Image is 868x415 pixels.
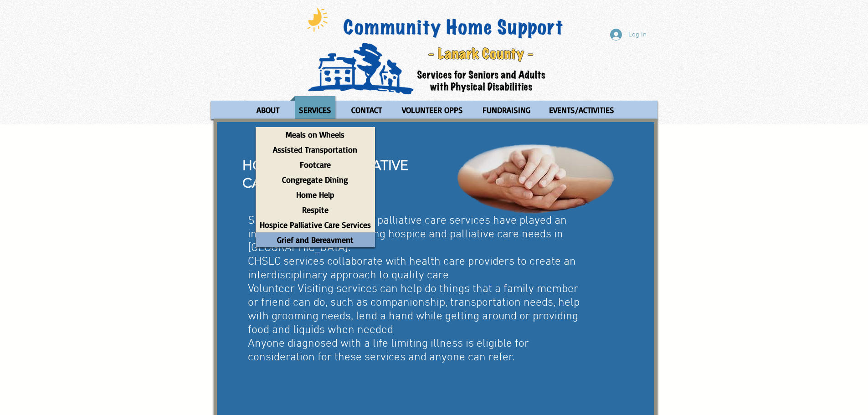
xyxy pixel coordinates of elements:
[256,172,375,187] a: Congregate Dining
[256,202,375,217] a: Respite
[256,232,375,247] a: Grief and Bereavment
[252,96,283,124] p: ABOUT
[282,127,349,142] p: Meals on Wheels
[256,142,375,157] a: Assisted Transportation
[256,157,375,172] a: Footcare
[256,187,375,202] a: Home Help
[393,96,472,124] a: VOLUNTEER OPPS
[278,172,352,187] p: Congregate Dining
[298,202,333,217] p: Respite
[256,127,375,142] a: Meals on Wheels
[248,214,567,255] span: Since [DATE], Hospice and palliative care services have played an important role in supporting ho...
[625,30,650,40] span: Log In
[296,157,335,172] p: Footcare
[290,96,340,124] a: SERVICES
[247,96,288,124] a: ABOUT
[269,142,361,157] p: Assisted Transportation
[398,96,467,124] p: VOLUNTEER OPPS
[545,96,618,124] p: EVENTS/ACTIVITIES
[295,96,335,124] p: SERVICES
[478,96,534,124] p: FUNDRAISING
[248,255,576,282] span: CHSLC services collaborate with health care providers to create an interdisciplinary approach to ...
[242,157,408,191] span: HOSPICE AND PALLIATIVE CARE
[474,96,538,124] a: FUNDRAISING
[211,96,657,124] nav: Site
[347,96,386,124] p: CONTACT
[248,337,529,364] span: Anyone diagnosed with a life limiting illness is eligible for consideration for these services an...
[256,217,375,232] a: Hospice Palliative Care Services
[248,282,580,337] span: Volunteer Visiting services can help do things that a family member or friend can do, such as com...
[273,232,358,247] p: Grief and Bereavment
[540,96,623,124] a: EVENTS/ACTIVITIES
[342,96,391,124] a: CONTACT
[604,26,653,43] button: Log In
[292,187,339,202] p: Home Help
